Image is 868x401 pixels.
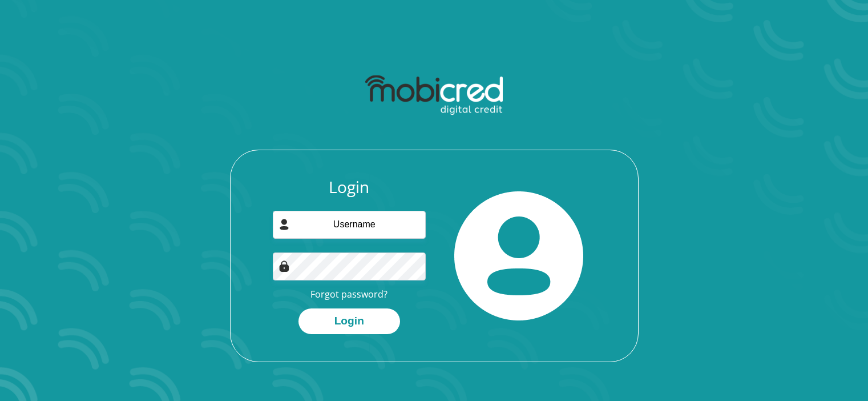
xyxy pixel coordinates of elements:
input: Username [273,211,426,239]
button: Login [298,308,400,334]
a: Forgot password? [310,288,387,300]
img: Image [278,260,290,272]
h3: Login [273,178,426,197]
img: mobicred logo [365,75,503,115]
img: user-icon image [278,219,290,230]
